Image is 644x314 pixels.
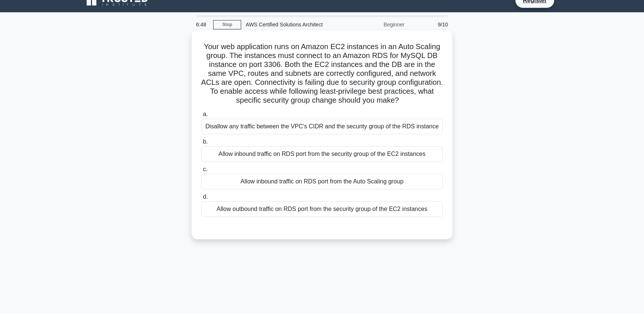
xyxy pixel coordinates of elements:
span: b. [203,138,208,145]
h5: Your web application runs on Amazon EC2 instances in an Auto Scaling group. The instances must co... [201,42,443,105]
div: Disallow any traffic between the VPC's CIDR and the security group of the RDS instance [201,119,443,134]
div: Allow inbound traffic on RDS port from the security group of the EC2 instances [201,146,443,162]
div: AWS Certified Solutions Architect [241,17,344,32]
div: 6:48 [192,17,213,32]
span: c. [203,166,207,172]
div: Allow inbound traffic on RDS port from the Auto Scaling group [201,174,443,189]
span: d. [203,193,208,200]
div: Beginner [344,17,409,32]
a: Stop [213,20,241,29]
span: a. [203,111,208,117]
div: Allow outbound traffic on RDS port from the security group of the EC2 instances [201,201,443,217]
div: 9/10 [409,17,452,32]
